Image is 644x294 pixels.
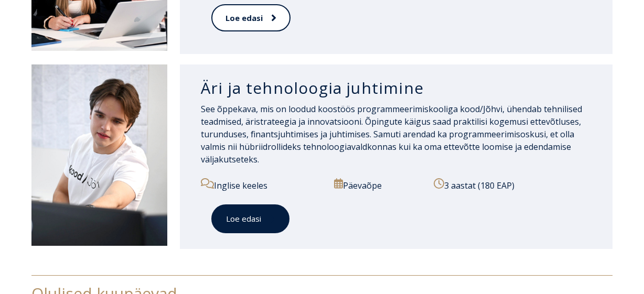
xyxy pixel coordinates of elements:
[201,103,592,166] p: See õppekava, mis on loodud koostöös programmeerimiskooliga kood/Jõhvi, ühendab tehnilised teadmi...
[201,78,592,98] h3: Äri ja tehnoloogia juhtimine
[211,4,291,32] a: Loe edasi
[334,178,425,192] p: Päevaõpe
[211,204,289,233] a: Loe edasi
[31,64,167,246] img: Äri ja tehnoloogia juhtimine
[434,178,592,192] p: 3 aastat (180 EAP)
[201,178,326,192] p: Inglise keeles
